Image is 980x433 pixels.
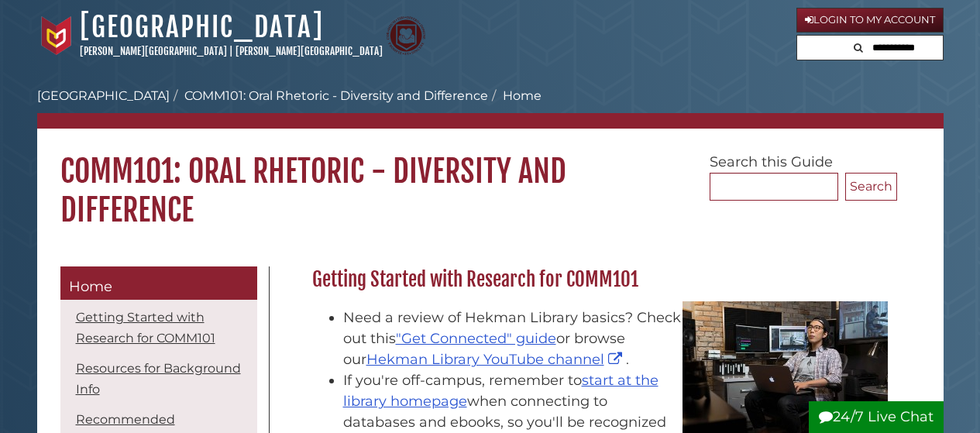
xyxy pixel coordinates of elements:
[236,45,383,57] a: [PERSON_NAME][GEOGRAPHIC_DATA]
[76,310,215,345] a: Getting Started with Research for COMM101
[796,8,944,33] a: Login to My Account
[366,351,626,368] a: Hekman Library YouTube channel
[845,173,897,201] button: Search
[854,43,863,53] i: Search
[229,45,233,57] span: |
[60,266,257,301] a: Home
[343,308,889,370] li: Need a review of Hekman Library basics? Check out this or browse our .
[396,330,556,347] a: "Get Connected" guide
[80,10,324,44] a: [GEOGRAPHIC_DATA]
[343,372,658,410] a: start at the library homepage
[488,87,542,105] li: Home
[80,45,227,57] a: [PERSON_NAME][GEOGRAPHIC_DATA]
[76,361,241,397] a: Resources for Background Info
[849,36,868,57] button: Search
[37,16,76,55] img: Calvin University
[809,401,944,433] button: 24/7 Live Chat
[37,88,170,103] a: [GEOGRAPHIC_DATA]
[69,278,112,295] span: Home
[304,267,897,292] h2: Getting Started with Research for COMM101
[37,87,944,129] nav: breadcrumb
[184,88,488,103] a: COMM101: Oral Rhetoric - Diversity and Difference
[37,129,944,229] h1: COMM101: Oral Rhetoric - Diversity and Difference
[387,16,425,55] img: Calvin Theological Seminary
